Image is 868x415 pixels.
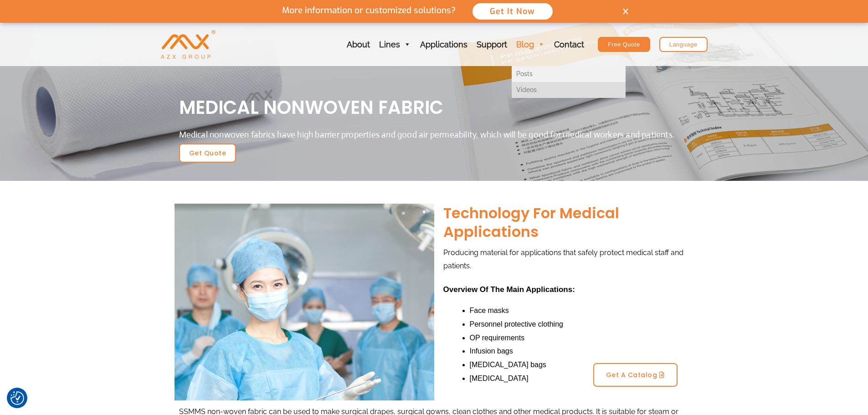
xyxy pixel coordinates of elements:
[470,331,573,345] li: OP requirements
[470,358,573,372] li: [MEDICAL_DATA] bags
[512,66,626,82] a: Posts
[470,344,573,358] li: Infusion bags
[470,318,573,331] li: Personnel protective clothing
[606,372,657,378] span: Get a catalog
[416,23,472,66] a: Applications
[161,40,216,48] a: AZX Nonwoven Machine
[593,363,678,387] a: Get a catalog
[512,23,550,66] a: Blog
[470,372,573,385] li: [MEDICAL_DATA]
[443,204,694,241] h3: Technology for medical applications
[470,304,573,318] li: Face masks
[189,150,226,156] span: Get Quote
[375,23,416,66] a: Lines
[179,96,689,119] h1: MEDICAL NONWOVEN FABRIC
[659,37,708,52] a: Language
[512,82,626,98] a: Videos
[274,5,463,16] p: More information or customized solutions?
[443,285,694,295] h2: Overview of the main applications:
[10,391,24,405] img: Revisit consent button
[342,23,375,66] a: About
[179,124,689,146] div: Medical nonwoven fabrics have high barrier properties and good air permeability, which will be go...
[550,23,589,66] a: Contact
[598,37,650,52] a: Free Quote
[472,2,554,20] button: Get It Now
[472,23,512,66] a: Support
[443,246,694,273] p: Producing material for applications that safely protect medical staff and patients.
[179,143,236,163] a: Get Quote
[10,391,24,405] button: Consent Preferences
